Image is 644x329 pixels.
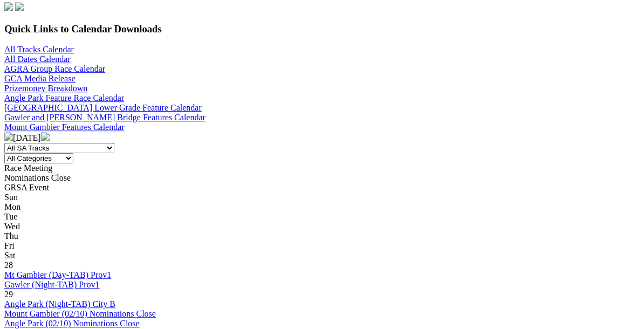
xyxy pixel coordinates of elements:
a: AGRA Group Race Calendar [4,64,105,73]
a: Gawler (Night-TAB) Prov1 [4,280,99,289]
h3: Quick Links to Calendar Downloads [4,23,640,35]
div: Nominations Close [4,173,640,183]
a: Prizemoney Breakdown [4,84,87,93]
img: chevron-left-pager-white.svg [4,132,13,141]
a: All Tracks Calendar [4,45,74,54]
img: twitter.svg [15,2,24,11]
div: [DATE] [4,132,640,143]
a: Angle Park (02/10) Nominations Close [4,319,140,328]
img: facebook.svg [4,2,13,11]
div: Wed [4,222,640,231]
div: Sat [4,251,640,261]
div: Mon [4,202,640,212]
img: chevron-right-pager-white.svg [41,132,50,141]
a: Gawler and [PERSON_NAME] Bridge Features Calendar [4,113,205,122]
span: 28 [4,261,13,270]
a: Angle Park Feature Race Calendar [4,93,124,102]
div: Thu [4,231,640,241]
a: All Dates Calendar [4,54,71,64]
a: Mt Gambier (Day-TAB) Prov1 [4,270,111,279]
div: Race Meeting [4,163,640,173]
span: 29 [4,290,13,299]
a: Angle Park (Night-TAB) City B [4,299,115,309]
div: GRSA Event [4,183,640,193]
a: [GEOGRAPHIC_DATA] Lower Grade Feature Calendar [4,103,202,112]
a: GCA Media Release [4,74,76,83]
a: Mount Gambier (02/10) Nominations Close [4,309,156,318]
div: Fri [4,241,640,251]
div: Tue [4,212,640,222]
div: Sun [4,193,640,202]
a: Mount Gambier Features Calendar [4,122,125,132]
